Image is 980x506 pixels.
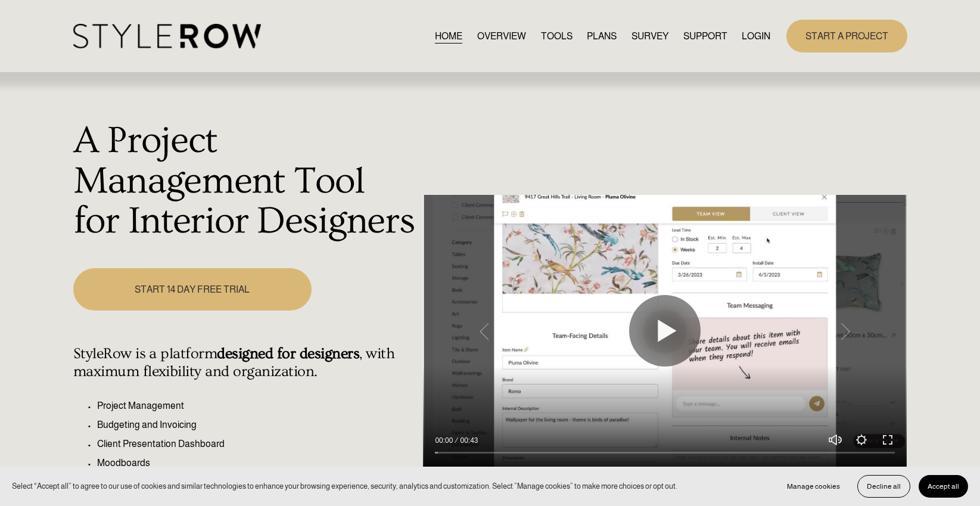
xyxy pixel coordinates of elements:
a: PLANS [587,28,617,44]
p: Budgeting and Invoicing [97,418,417,432]
span: Decline all [867,482,901,491]
div: Current time [435,434,456,446]
input: Seek [435,449,895,457]
a: folder dropdown [683,28,727,44]
p: Project Management [97,399,417,413]
a: OVERVIEW [477,28,526,44]
p: Moodboards [97,456,417,470]
button: Play [629,295,701,367]
span: Manage cookies [787,482,840,491]
p: Client Presentation Dashboard [97,437,417,451]
button: Accept all [919,475,968,498]
div: Duration [456,434,481,446]
a: HOME [435,28,462,44]
span: Accept all [928,482,959,491]
a: START A PROJECT [786,20,907,52]
a: START 14 DAY FREE TRIAL [73,268,312,311]
span: SUPPORT [683,29,727,44]
h4: StyleRow is a platform , with maximum flexibility and organization. [73,345,417,381]
strong: designed for designers [217,345,359,362]
img: StyleRow [73,24,261,48]
a: TOOLS [541,28,573,44]
button: Manage cookies [778,475,849,498]
a: LOGIN [742,28,770,44]
button: Decline all [857,475,910,498]
p: Select “Accept all” to agree to our use of cookies and similar technologies to enhance your brows... [12,480,677,492]
h1: A Project Management Tool for Interior Designers [73,121,417,242]
a: SURVEY [631,28,668,44]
